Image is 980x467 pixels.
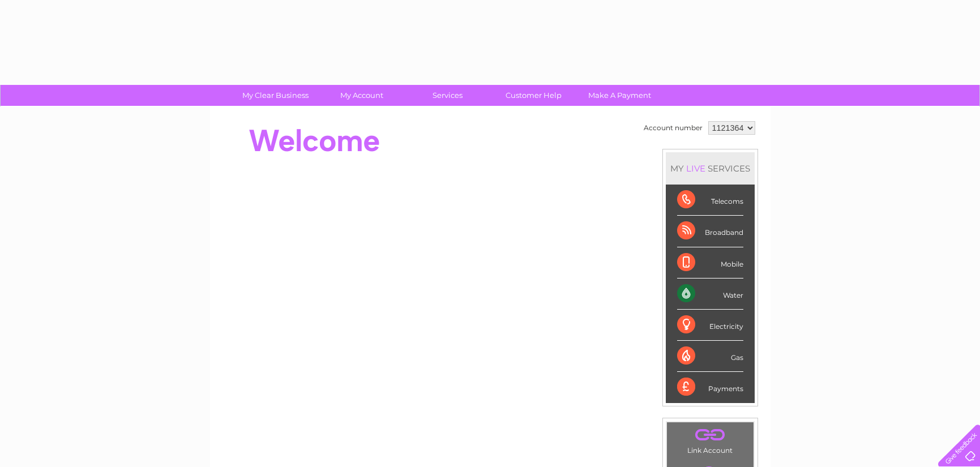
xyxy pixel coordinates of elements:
[677,247,743,279] div: Mobile
[229,85,322,106] a: My Clear Business
[641,118,705,138] td: Account number
[315,85,408,106] a: My Account
[677,372,743,402] div: Payments
[684,163,708,174] div: LIVE
[401,85,494,106] a: Services
[666,152,755,185] div: MY SERVICES
[677,185,743,216] div: Telecoms
[670,425,751,445] a: .
[677,310,743,341] div: Electricity
[666,422,754,457] td: Link Account
[573,85,666,106] a: Make A Payment
[677,341,743,372] div: Gas
[677,216,743,247] div: Broadband
[487,85,580,106] a: Customer Help
[677,279,743,310] div: Water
